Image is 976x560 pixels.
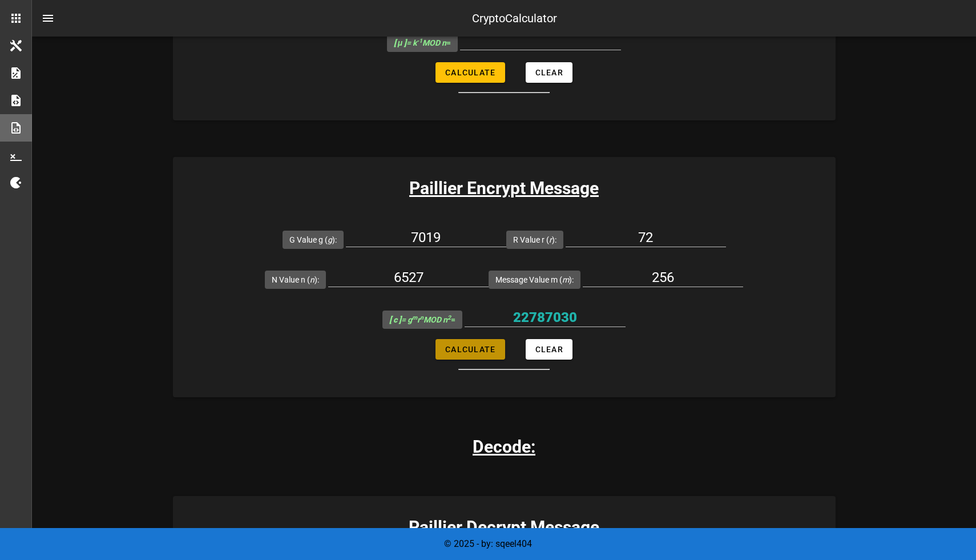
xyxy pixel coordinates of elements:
[535,345,563,354] span: Clear
[526,62,572,83] button: Clear
[394,38,451,47] span: =
[472,10,557,27] div: CryptoCalculator
[328,235,332,244] i: g
[535,68,563,77] span: Clear
[389,315,451,324] i: = g r MOD n
[473,434,535,460] h3: Decode:
[445,345,495,354] span: Calculate
[435,62,505,83] button: Calculate
[444,538,532,549] span: © 2025 - by: sqeel404
[289,234,337,245] label: G Value g ( ):
[272,274,319,285] label: N Value n ( ):
[394,38,406,47] b: [ μ ]
[389,315,401,324] b: [ c ]
[435,339,505,360] button: Calculate
[495,274,574,285] label: Message Value m ( ):
[394,38,446,47] i: = k MOD n
[412,314,417,321] sup: m
[420,314,424,321] sup: n
[447,314,451,321] sup: 2
[513,234,556,245] label: R Value r ( ):
[310,275,314,284] i: n
[445,68,495,77] span: Calculate
[34,5,62,32] button: nav-menu-toggle
[173,514,836,540] h3: Paillier Decrypt Message
[417,37,422,45] sup: -1
[389,315,455,324] span: =
[562,275,569,284] i: m
[526,339,572,360] button: Clear
[549,235,552,244] i: r
[173,175,836,201] h3: Paillier Encrypt Message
